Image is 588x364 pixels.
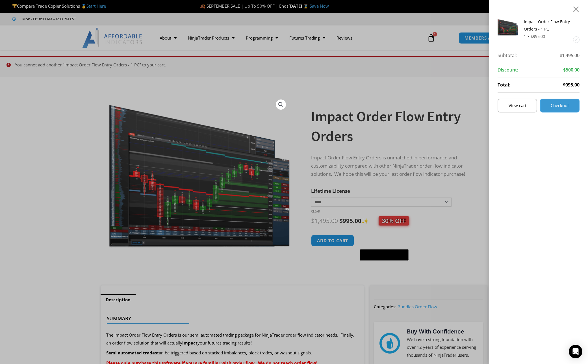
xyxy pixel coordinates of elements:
[524,34,530,39] span: 1 ×
[498,66,518,74] strong: Discount:
[559,51,580,60] span: $1,495.00
[498,99,537,112] a: View cart
[498,51,517,60] strong: Subtotal:
[498,18,518,35] img: of4 | Affordable Indicators – NinjaTrader
[509,103,526,108] span: View cart
[540,99,580,112] a: Checkout
[276,99,286,110] a: View full-screen image gallery
[531,34,545,39] bdi: 995.00
[360,249,409,261] button: Buy with GPay
[498,81,511,89] strong: Total:
[563,81,580,89] span: $995.00
[531,34,533,39] span: $
[562,66,580,74] span: -$500.00
[569,345,582,358] div: Open Intercom Messenger
[524,19,570,32] a: Impact Order Flow Entry Orders - 1 PC
[551,103,569,108] span: Checkout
